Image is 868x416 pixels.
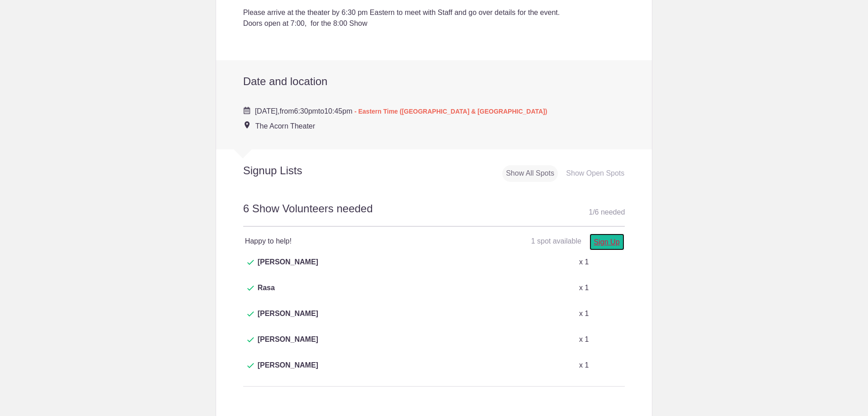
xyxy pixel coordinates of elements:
[294,107,318,115] span: 6:30pm
[255,107,547,115] span: from to
[243,201,625,227] h2: 6 Show Volunteers needed
[579,360,589,371] p: x 1
[531,237,581,245] span: 1 spot available
[243,75,625,88] h2: Date and location
[324,107,352,115] span: 10:45pm
[247,311,254,317] img: Check dark green
[255,122,315,130] span: The Acorn Theater
[243,18,625,29] div: Doors open at 7:00, for the 8:00 Show
[243,107,250,114] img: Cal purple
[247,363,254,368] img: Check dark green
[502,165,558,182] div: Show All Spots
[247,260,254,265] img: Check dark green
[579,308,589,319] p: x 1
[243,7,625,18] div: Please arrive at the theater by 6:30 pm Eastern to meet with Staff and go over details for the ev...
[590,234,624,250] a: Sign Up
[258,360,318,382] span: [PERSON_NAME]
[354,108,547,115] span: - Eastern Time ([GEOGRAPHIC_DATA] & [GEOGRAPHIC_DATA])
[258,282,275,304] span: Rasa
[216,164,362,177] h2: Signup Lists
[579,257,589,268] p: x 1
[579,282,589,293] p: x 1
[245,236,434,247] h4: Happy to help!
[245,121,250,129] img: Event location
[255,107,280,115] span: [DATE],
[258,334,318,356] span: [PERSON_NAME]
[562,165,628,182] div: Show Open Spots
[593,208,594,216] span: /
[589,206,625,219] div: 1 6 needed
[247,286,254,291] img: Check dark green
[247,337,254,343] img: Check dark green
[258,257,318,278] span: [PERSON_NAME]
[258,308,318,330] span: [PERSON_NAME]
[579,334,589,345] p: x 1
